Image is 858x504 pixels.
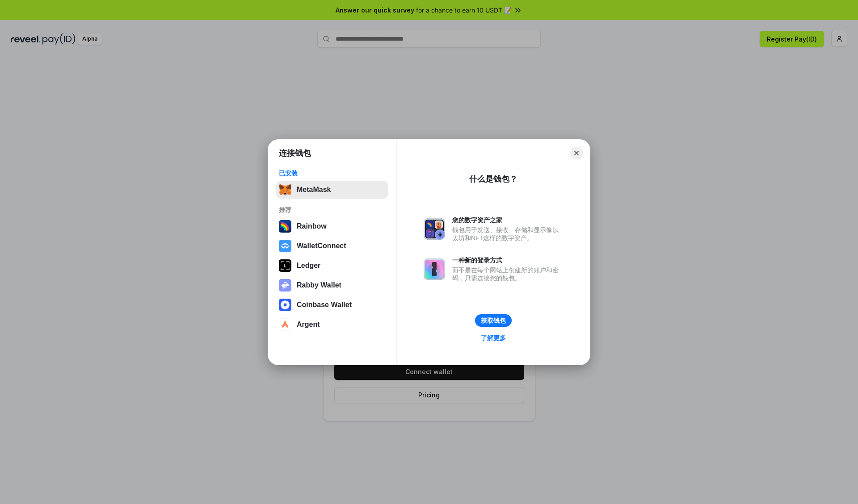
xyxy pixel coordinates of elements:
[276,237,388,255] button: WalletConnect
[297,281,341,289] div: Rabby Wallet
[570,147,583,159] button: Close
[475,314,512,327] button: 获取钱包
[279,220,291,233] img: svg+xml,%3Csvg%20width%3D%22120%22%20height%3D%22120%22%20viewBox%3D%220%200%20120%20120%22%20fil...
[279,183,291,196] img: svg+xml,%3Csvg%20fill%3D%22none%22%20height%3D%2233%22%20viewBox%3D%220%200%2035%2033%22%20width%...
[279,259,291,272] img: svg+xml,%3Csvg%20xmlns%3D%22http%3A%2F%2Fwww.w3.org%2F2000%2Fsvg%22%20width%3D%2228%22%20height%3...
[297,262,320,270] div: Ledger
[279,240,291,252] img: svg+xml,%3Csvg%20width%3D%2228%22%20height%3D%2228%22%20viewBox%3D%220%200%2028%2028%22%20fill%3D...
[297,242,346,250] div: WalletConnect
[279,299,291,311] img: svg+xml,%3Csvg%20width%3D%2228%22%20height%3D%2228%22%20viewBox%3D%220%200%2028%2028%22%20fill%3D...
[481,317,506,325] div: 获取钱包
[297,222,327,230] div: Rainbow
[297,186,331,194] div: MetaMask
[279,206,386,214] div: 推荐
[297,321,320,329] div: Argent
[469,174,517,184] div: 什么是钱包？
[279,279,291,292] img: svg+xml,%3Csvg%20xmlns%3D%22http%3A%2F%2Fwww.w3.org%2F2000%2Fsvg%22%20fill%3D%22none%22%20viewBox...
[475,332,511,344] a: 了解更多
[452,266,563,282] div: 而不是在每个网站上创建新的账户和密码，只需连接您的钱包。
[452,226,563,242] div: 钱包用于发送、接收、存储和显示像以太坊和NFT这样的数字资产。
[279,169,386,177] div: 已安装
[279,318,291,331] img: svg+xml,%3Csvg%20width%3D%2228%22%20height%3D%2228%22%20viewBox%3D%220%200%2028%2028%22%20fill%3D...
[276,217,388,235] button: Rainbow
[424,258,445,280] img: svg+xml,%3Csvg%20xmlns%3D%22http%3A%2F%2Fwww.w3.org%2F2000%2Fsvg%22%20fill%3D%22none%22%20viewBox...
[276,276,388,294] button: Rabby Wallet
[452,216,563,224] div: 您的数字资产之家
[279,148,311,158] h1: 连接钱包
[276,316,388,333] button: Argent
[276,257,388,275] button: Ledger
[276,181,388,199] button: MetaMask
[297,301,352,309] div: Coinbase Wallet
[276,296,388,314] button: Coinbase Wallet
[481,334,506,342] div: 了解更多
[452,256,563,264] div: 一种新的登录方式
[424,218,445,240] img: svg+xml,%3Csvg%20xmlns%3D%22http%3A%2F%2Fwww.w3.org%2F2000%2Fsvg%22%20fill%3D%22none%22%20viewBox...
